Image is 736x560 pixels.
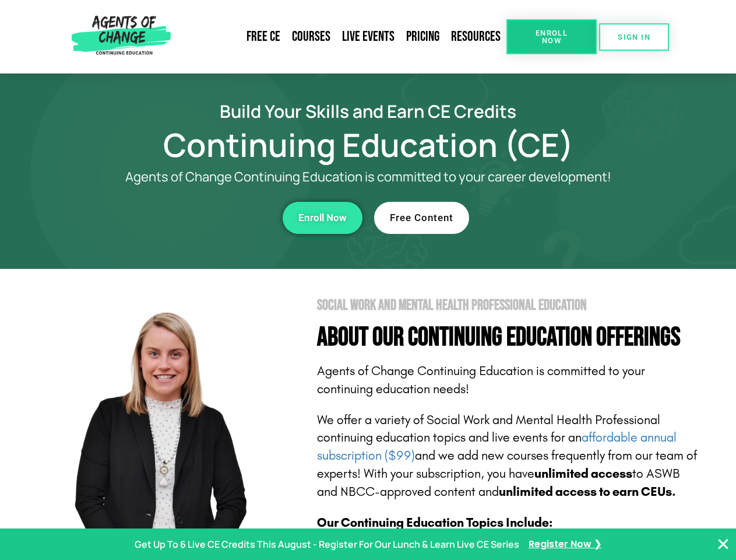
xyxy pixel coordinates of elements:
[83,170,654,184] p: Agents of Change Continuing Education is committed to your career development!
[618,33,650,41] span: SIGN IN
[525,29,578,44] span: Enroll Now
[175,23,506,50] nav: Menu
[317,363,645,397] span: Agents of Change Continuing Education is committed to your continuing education needs!
[445,23,506,50] a: Resources
[36,131,700,158] h1: Continuing Education (CE)
[317,411,700,501] p: We offer a variety of Social Work and Mental Health Professional continuing education topics and ...
[390,213,453,223] span: Free Content
[317,324,700,351] h4: About Our Continuing Education Offerings
[135,536,519,553] p: Get Up To 6 Live CE Credits This August - Register For Our Lunch & Learn Live CE Series
[241,23,286,50] a: Free CE
[374,202,469,234] a: Free Content
[336,23,400,50] a: Live Events
[36,103,700,120] h2: Build Your Skills and Earn CE Credits
[716,537,730,551] button: Close Banner
[400,23,445,50] a: Pricing
[599,23,669,51] a: SIGN IN
[286,23,336,50] a: Courses
[317,515,552,530] b: Our Continuing Education Topics Include:
[534,466,632,481] b: unlimited access
[317,298,700,313] h2: Social Work and Mental Health Professional Education
[283,202,362,234] a: Enroll Now
[529,536,601,553] a: Register Now ❯
[499,484,676,499] b: unlimited access to earn CEUs.
[506,19,597,54] a: Enroll Now
[298,213,347,223] span: Enroll Now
